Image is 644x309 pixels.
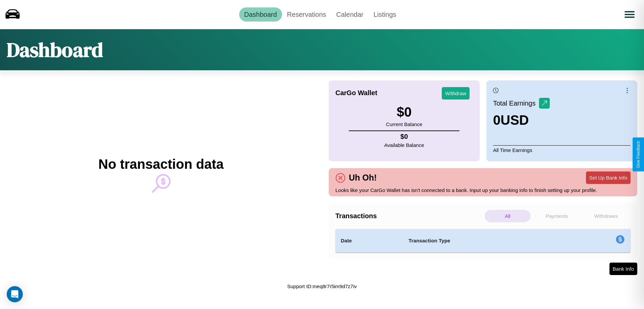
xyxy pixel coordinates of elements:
[609,263,637,275] button: Bank Info
[386,105,422,120] h3: $ 0
[345,173,380,183] h4: Uh Oh!
[620,5,639,24] button: Open menu
[636,141,641,168] div: Give Feedback
[493,113,550,128] h3: 0 USD
[368,7,401,22] a: Listings
[493,145,631,155] p: All Time Earnings
[485,210,531,222] p: All
[384,133,424,141] h4: $ 0
[409,237,561,245] h4: Transaction Type
[98,157,223,172] h2: No transaction data
[341,237,398,245] h4: Date
[7,286,23,302] div: Open Intercom Messenger
[335,186,631,195] p: Looks like your CarGo Wallet has isn't connected to a bank. Input up your banking info to finish ...
[282,7,331,22] a: Reservations
[239,7,282,22] a: Dashboard
[534,210,580,222] p: Payments
[335,229,631,253] table: simple table
[442,87,470,100] button: Withdraw
[287,282,357,291] p: Support ID: meq8r7r5im9d7z7iv
[583,210,629,222] p: Withdraws
[7,36,103,64] h1: Dashboard
[586,171,631,184] button: Set Up Bank Info
[386,120,422,129] p: Current Balance
[335,212,483,220] h4: Transactions
[335,89,377,97] h4: CarGo Wallet
[493,97,539,109] p: Total Earnings
[384,141,424,150] p: Available Balance
[331,7,368,22] a: Calendar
